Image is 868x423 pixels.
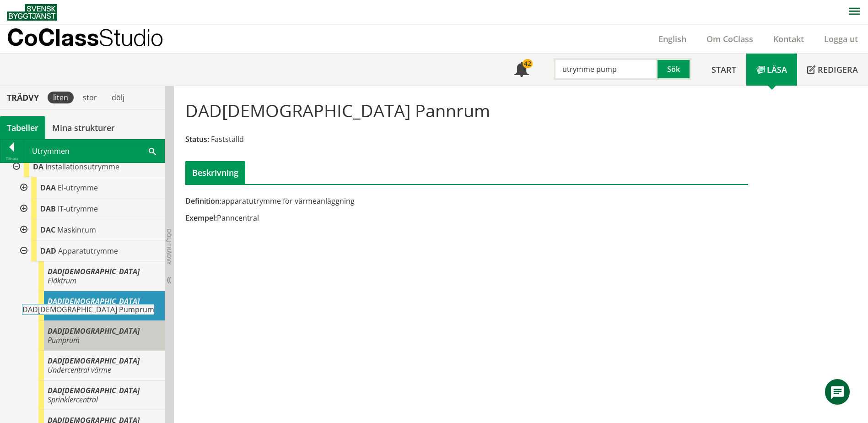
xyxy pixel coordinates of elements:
span: Studio [99,24,163,51]
input: Sök [554,58,658,80]
a: Start [701,54,746,86]
span: DA [33,162,43,172]
a: Logga ut [814,33,868,44]
span: Definition: [185,196,221,206]
button: Sök [658,58,691,80]
a: Redigera [797,54,868,86]
span: Dölj trädvy [165,229,173,265]
h1: DAD[DEMOGRAPHIC_DATA] Pannrum [185,100,490,120]
span: Undercentral värme [48,365,111,375]
span: El-utrymme [58,183,98,193]
img: Svensk Byggtjänst [7,4,57,21]
span: DAD[DEMOGRAPHIC_DATA] [48,385,140,396]
a: English [648,33,696,44]
span: Maskinrum [57,225,96,235]
div: liten [48,92,74,103]
span: Installationsutrymme [45,162,119,172]
a: Kontakt [763,33,814,44]
div: Beskrivning [185,161,245,184]
p: CoClass [7,32,163,43]
span: IT-utrymme [58,204,98,214]
a: 42 [504,54,539,86]
span: Redigera [818,64,858,75]
span: DAD[DEMOGRAPHIC_DATA] [48,266,140,277]
span: DAD[DEMOGRAPHIC_DATA] [48,326,140,336]
span: DAD [40,246,56,256]
span: Sök i tabellen [149,146,156,156]
span: DAA [40,183,56,193]
div: 42 [523,59,533,68]
a: CoClassStudio [7,25,183,53]
span: Start [712,64,736,75]
span: Fastställd [211,134,244,144]
span: DAC [40,225,55,235]
a: Läsa [746,54,797,86]
span: Status: [185,134,209,144]
span: Exempel: [185,213,217,223]
span: DAD[DEMOGRAPHIC_DATA] [48,296,140,306]
span: Pumprum [48,335,80,345]
a: Mina strukturer [45,116,122,139]
span: DAB [40,204,56,214]
span: Pumprum [119,304,154,315]
span: Notifikationer [514,63,529,78]
div: stor [77,92,102,103]
span: Fläktrum [48,276,76,286]
a: Om CoClass [696,33,763,44]
div: apparatutrymme för värmeanläggning [185,196,555,206]
span: Apparatutrymme [58,246,118,256]
div: dölj [106,92,130,103]
div: Panncentral [185,213,555,223]
span: DAD[DEMOGRAPHIC_DATA] [22,304,117,315]
span: Läsa [767,64,787,75]
div: Trädvy [2,92,44,103]
span: DAD[DEMOGRAPHIC_DATA] [48,356,140,366]
span: Sprinklercentral [48,395,98,405]
div: Utrymmen [24,140,164,163]
div: Tillbaka [0,155,23,163]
